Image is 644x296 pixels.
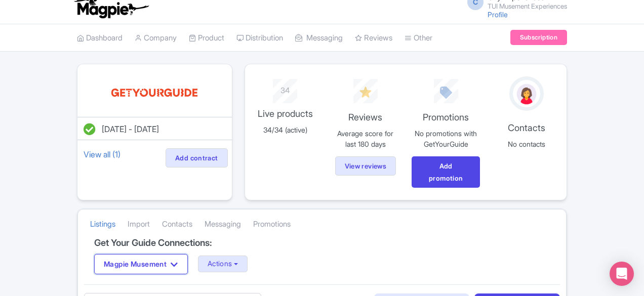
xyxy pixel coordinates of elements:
[94,238,550,248] h4: Get Your Guide Connections:
[331,110,399,124] p: Reviews
[189,24,224,52] a: Product
[128,210,150,238] a: Import
[251,79,319,97] div: 34
[166,148,228,167] a: Add contract
[251,124,319,135] p: 34/34 (active)
[488,10,508,19] a: Profile
[335,156,396,176] a: View reviews
[405,24,432,52] a: Other
[492,139,560,149] p: No contacts
[515,82,538,106] img: avatar_key_member-9c1dde93af8b07d7383eb8b5fb890c87.png
[412,128,480,149] p: No promotions with GetYourGuide
[236,24,283,52] a: Distribution
[412,156,480,188] a: Add promotion
[205,210,241,238] a: Messaging
[94,254,188,274] button: Magpie Musement
[412,110,480,124] p: Promotions
[90,210,115,238] a: Listings
[162,210,192,238] a: Contacts
[102,124,159,134] span: [DATE] - [DATE]
[109,76,200,109] img: o0sjzowjcva6lv7rkc9y.svg
[492,121,560,135] p: Contacts
[251,107,319,120] p: Live products
[82,147,123,161] a: View all (1)
[135,24,177,52] a: Company
[355,24,392,52] a: Reviews
[198,256,248,272] button: Actions
[488,3,567,10] small: TUI Musement Experiences
[510,30,567,45] a: Subscription
[77,24,123,52] a: Dashboard
[610,262,634,286] div: Open Intercom Messenger
[295,24,343,52] a: Messaging
[331,128,399,149] p: Average score for last 180 days
[253,210,291,238] a: Promotions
